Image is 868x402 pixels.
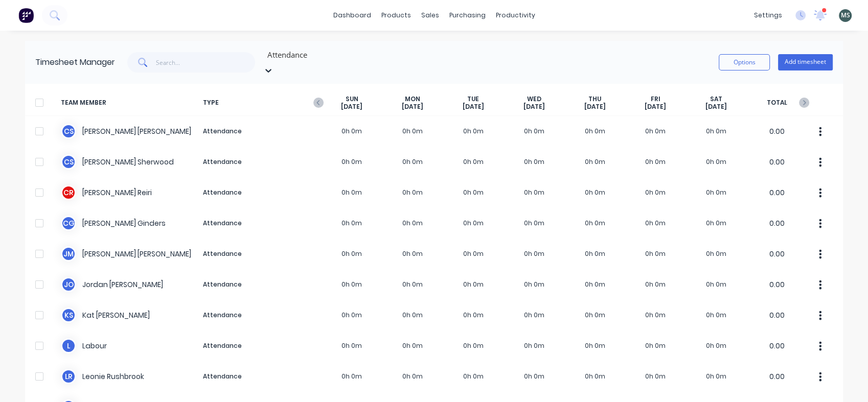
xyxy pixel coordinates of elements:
span: FRI [651,95,660,103]
span: [DATE] [523,103,545,111]
span: [DATE] [402,103,423,111]
div: sales [416,8,444,23]
input: Search... [156,52,256,73]
span: WED [527,95,541,103]
span: THU [588,95,601,103]
span: TEAM MEMBER [61,95,199,111]
span: [DATE] [341,103,362,111]
span: MON [405,95,420,103]
span: TOTAL [746,95,807,111]
button: Options [719,54,770,70]
span: SAT [710,95,722,103]
span: MS [841,11,850,20]
span: [DATE] [645,103,666,111]
span: TYPE [199,95,322,111]
span: [DATE] [463,103,484,111]
img: Factory [18,8,34,23]
span: SUN [346,95,358,103]
a: dashboard [328,8,376,23]
div: productivity [491,8,540,23]
button: Add timesheet [778,54,833,70]
span: [DATE] [705,103,727,111]
span: TUE [467,95,479,103]
div: purchasing [444,8,491,23]
div: settings [749,8,787,23]
div: products [376,8,416,23]
span: [DATE] [584,103,605,111]
div: Timesheet Manager [35,56,115,68]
